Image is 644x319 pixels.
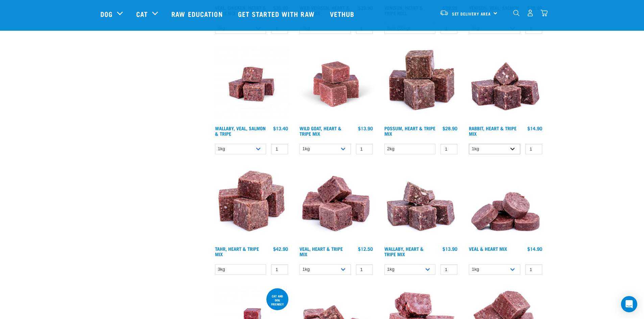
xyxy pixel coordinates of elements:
[213,166,290,243] img: Tahr Heart Tripe Mix 01
[323,0,363,27] a: Vethub
[384,247,424,255] a: Wallaby, Heart & Tripe Mix
[231,0,323,27] a: Get started with Raw
[215,247,259,255] a: Tahr, Heart & Tripe Mix
[621,296,637,312] div: Open Intercom Messenger
[358,246,373,251] div: $12.50
[469,127,517,135] a: Rabbit, Heart & Tripe Mix
[383,46,459,123] img: 1067 Possum Heart Tripe Mix 01
[300,127,341,135] a: Wild Goat, Heart & Tripe Mix
[136,9,148,19] a: Cat
[215,127,266,135] a: Wallaby, Veal, Salmon & Tripe
[527,126,542,131] div: $14.90
[271,144,288,154] input: 1
[527,246,542,251] div: $14.90
[443,126,457,131] div: $28.90
[356,264,373,275] input: 1
[271,264,288,275] input: 1
[469,247,507,250] a: Veal & Heart Mix
[165,0,231,27] a: Raw Education
[213,46,290,123] img: Wallaby Veal Salmon Tripe 1642
[525,264,542,275] input: 1
[298,166,375,243] img: Cubes
[273,246,288,251] div: $42.90
[527,9,534,17] img: user.png
[525,144,542,154] input: 1
[384,127,435,135] a: Possum, Heart & Tripe Mix
[383,166,459,243] img: 1174 Wallaby Heart Tripe Mix 01
[443,246,457,251] div: $13.90
[358,126,373,131] div: $13.90
[452,12,491,15] span: Set Delivery Area
[467,166,544,243] img: 1152 Veal Heart Medallions 01
[356,144,373,154] input: 1
[440,264,457,275] input: 1
[298,46,375,123] img: Goat Heart Tripe 8451
[513,10,520,16] img: home-icon-1@2x.png
[300,247,343,255] a: Veal, Heart & Tripe Mix
[273,126,288,131] div: $13.40
[467,46,544,123] img: 1175 Rabbit Heart Tripe Mix 01
[440,144,457,154] input: 1
[439,10,449,16] img: van-moving.png
[266,291,288,309] div: Cat and dog friendly!
[100,9,113,19] a: Dog
[541,9,548,17] img: home-icon@2x.png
